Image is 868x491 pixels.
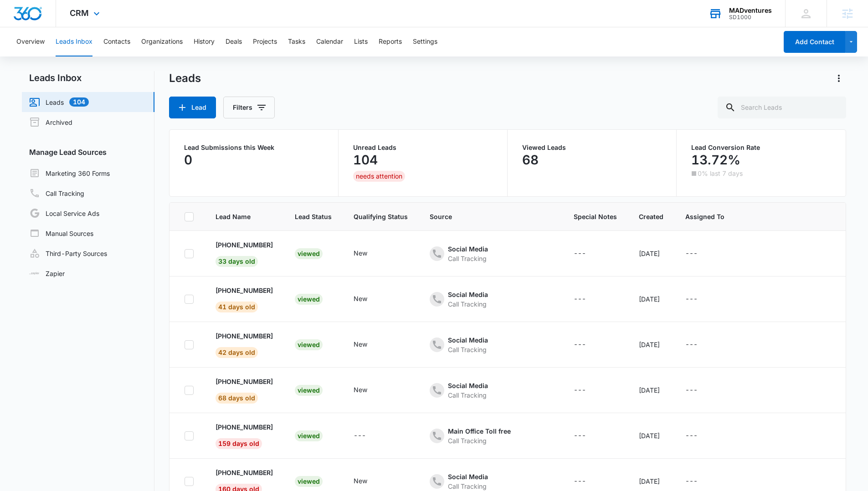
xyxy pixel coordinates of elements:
div: Viewed [295,248,323,259]
div: --- [685,339,698,350]
div: [DATE] [639,294,663,304]
button: Leads Inbox [56,27,92,56]
p: 0% last 7 days [698,170,743,177]
span: 159 days old [216,438,262,449]
div: [DATE] [639,249,663,258]
div: Main Office Toll free [448,426,511,436]
p: 0 [184,153,192,167]
div: --- [574,339,586,350]
div: Call Tracking [448,481,488,491]
div: --- [574,385,586,396]
span: Source [430,212,552,221]
div: account id [729,14,772,20]
div: [DATE] [639,431,663,440]
div: - - Select to Edit Field [685,248,714,259]
span: 33 days old [216,256,258,267]
a: Viewed [295,250,323,257]
button: Actions [832,71,846,86]
div: - - Select to Edit Field [685,430,714,441]
div: - - Select to Edit Field [430,381,504,400]
div: Call Tracking [448,436,511,445]
div: needs attention [353,171,405,182]
div: Social Media [448,244,488,254]
span: Special Notes [574,212,617,221]
a: Viewed [295,341,323,348]
p: Lead Conversion Rate [691,144,831,151]
div: --- [685,248,698,259]
button: Lead [169,97,216,118]
a: [PHONE_NUMBER]42 days old [216,331,273,356]
div: - - Select to Edit Field [574,339,602,350]
div: --- [685,385,698,396]
button: Calendar [316,27,343,56]
p: [PHONE_NUMBER] [216,331,273,341]
p: Unread Leads [353,144,493,151]
button: Deals [226,27,242,56]
div: New [354,339,367,349]
div: - - Select to Edit Field [430,244,504,263]
a: Viewed [295,386,323,394]
div: - - Select to Edit Field [430,335,504,354]
a: Third-Party Sources [29,248,107,259]
div: - - Select to Edit Field [574,430,602,441]
h1: Leads [169,72,201,85]
div: - - Select to Edit Field [430,472,504,491]
span: Lead Name [216,212,273,221]
span: 41 days old [216,302,258,312]
div: Call Tracking [448,299,488,309]
h3: Manage Lead Sources [22,147,154,158]
p: [PHONE_NUMBER] [216,286,273,295]
div: New [354,476,367,486]
div: Social Media [448,335,488,345]
p: 13.72% [691,153,740,167]
p: Lead Submissions this Week [184,144,324,151]
p: [PHONE_NUMBER] [216,240,273,250]
div: - - Select to Edit Field [430,426,527,445]
div: [DATE] [639,476,663,486]
a: [PHONE_NUMBER]68 days old [216,377,273,402]
button: Settings [413,27,437,56]
a: Leads104 [29,97,89,107]
div: Viewed [295,339,323,350]
p: 68 [522,153,539,167]
div: Social Media [448,472,488,481]
div: Viewed [295,430,323,441]
a: Local Service Ads [29,208,99,219]
div: - - Select to Edit Field [574,294,602,305]
div: --- [574,294,586,305]
div: --- [574,430,586,441]
div: - - Select to Edit Field [574,385,602,396]
button: Projects [253,27,277,56]
div: Call Tracking [448,390,488,400]
div: Viewed [295,385,323,396]
div: account name [729,7,772,14]
a: Viewed [295,295,323,303]
div: Viewed [295,294,323,305]
span: 68 days old [216,393,258,404]
a: [PHONE_NUMBER]33 days old [216,240,273,265]
p: [PHONE_NUMBER] [216,422,273,432]
div: [DATE] [639,340,663,349]
div: - - Select to Edit Field [685,294,714,305]
div: - - Select to Edit Field [574,248,602,259]
a: Call Tracking [29,188,84,199]
h2: Leads Inbox [22,71,154,85]
span: Lead Status [295,212,332,221]
button: Reports [379,27,402,56]
button: Overview [16,27,45,56]
button: Filters [223,97,275,118]
a: [PHONE_NUMBER]159 days old [216,422,273,447]
div: - - Select to Edit Field [685,385,714,396]
button: Contacts [103,27,130,56]
span: 42 days old [216,347,258,358]
div: --- [685,430,698,441]
div: --- [685,294,698,305]
a: Viewed [295,432,323,440]
div: - - Select to Edit Field [354,248,384,259]
div: New [354,248,367,258]
button: History [194,27,215,56]
button: Organizations [141,27,183,56]
div: - - Select to Edit Field [685,476,714,487]
p: 104 [353,153,378,167]
div: - - Select to Edit Field [430,290,504,309]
